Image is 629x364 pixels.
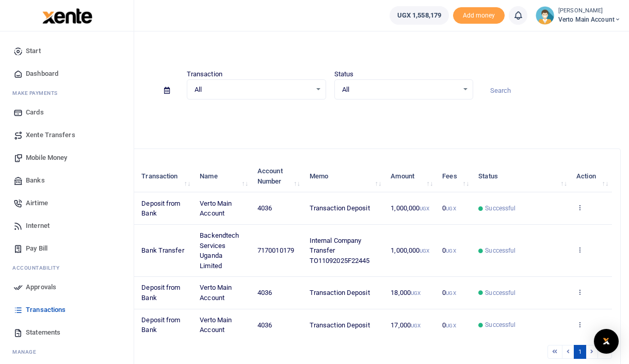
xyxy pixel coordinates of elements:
small: UGX [446,290,456,296]
span: Verto Main Account [558,15,621,24]
a: UGX 1,558,179 [390,6,449,25]
span: Airtime [26,198,48,208]
span: 1,000,000 [391,246,429,254]
a: Add money [453,11,505,19]
span: Successful [485,204,515,213]
span: 0 [442,321,456,329]
a: Statements [8,321,125,344]
span: Dashboard [26,69,58,79]
span: Cards [26,107,44,118]
span: Successful [485,288,515,297]
span: Transaction Deposit [310,321,370,329]
a: Transactions [8,299,125,321]
span: Backendtech Services Uganda Limited [200,231,239,270]
span: Bank Transfer [141,246,184,254]
th: Account Number: activate to sort column ascending [252,160,304,192]
small: UGX [420,206,429,211]
li: M [8,85,125,101]
small: UGX [411,323,421,328]
small: UGX [446,206,456,211]
a: Mobile Money [8,146,125,169]
th: Fees: activate to sort column ascending [437,160,473,192]
label: Transaction [187,69,222,79]
small: UGX [411,290,421,296]
span: Banks [26,175,45,186]
img: logo-large [42,8,92,24]
span: Start [26,46,41,56]
span: Successful [485,246,515,255]
span: Approvals [26,282,56,292]
div: Showing 1 to 4 of 4 entries [48,344,279,360]
th: Amount: activate to sort column ascending [385,160,437,192]
span: 4036 [257,204,272,212]
a: Banks [8,169,125,192]
li: M [8,344,125,360]
span: 0 [442,246,456,254]
span: 0 [442,204,456,212]
a: Pay Bill [8,237,125,260]
a: profile-user [PERSON_NAME] Verto Main Account [536,6,621,25]
span: Add money [453,7,505,24]
li: Toup your wallet [453,7,505,24]
a: logo-small logo-large logo-large [41,11,92,19]
li: Wallet ballance [385,6,453,25]
span: UGX 1,558,179 [397,10,441,21]
span: Transaction Deposit [310,289,370,296]
span: 7170010179 [257,246,294,254]
span: Pay Bill [26,243,47,254]
span: 17,000 [391,321,421,329]
span: 1,000,000 [391,204,429,212]
a: Dashboard [8,62,125,85]
th: Status: activate to sort column ascending [473,160,571,192]
th: Action: activate to sort column ascending [571,160,612,192]
span: All [195,85,311,95]
small: UGX [446,248,456,254]
h4: Transactions [39,44,621,56]
a: Internet [8,214,125,237]
th: Name: activate to sort column ascending [194,160,252,192]
span: Xente Transfers [26,130,75,140]
span: ake Payments [18,89,58,97]
span: 18,000 [391,289,421,296]
span: 4036 [257,321,272,329]
a: Approvals [8,276,125,299]
span: Internal Company Transfer TO11092025F22445 [310,237,370,264]
input: Search [481,82,621,100]
a: 1 [574,345,586,359]
span: 0 [442,289,456,296]
span: Deposit from Bank [141,316,180,334]
a: Airtime [8,192,125,214]
span: All [342,85,459,95]
small: UGX [446,323,456,328]
span: Transaction Deposit [310,204,370,212]
span: Verto Main Account [200,316,232,334]
a: Cards [8,101,125,124]
span: Mobile Money [26,153,67,163]
span: Verto Main Account [200,200,232,218]
span: Deposit from Bank [141,200,180,218]
a: Xente Transfers [8,124,125,146]
span: Internet [26,221,50,231]
th: Memo: activate to sort column ascending [304,160,385,192]
span: Successful [485,320,515,329]
span: anage [18,348,37,356]
span: countability [20,264,59,272]
span: Transactions [26,305,66,315]
small: [PERSON_NAME] [558,7,621,15]
div: Open Intercom Messenger [594,329,619,354]
span: Deposit from Bank [141,284,180,302]
small: UGX [420,248,429,254]
label: Status [334,69,354,79]
li: Ac [8,260,125,276]
th: Transaction: activate to sort column ascending [136,160,194,192]
span: Verto Main Account [200,284,232,302]
a: Start [8,40,125,62]
span: Statements [26,327,60,338]
img: profile-user [536,6,554,25]
p: Download [39,112,621,123]
span: 4036 [257,289,272,296]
